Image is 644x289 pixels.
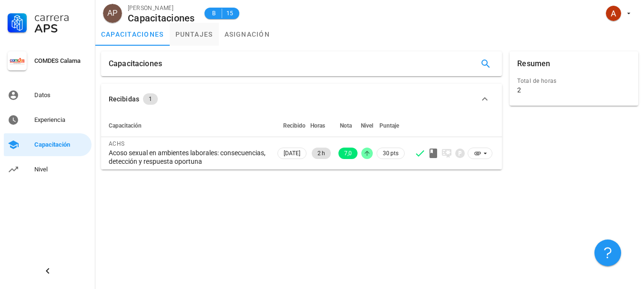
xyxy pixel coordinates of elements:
[128,13,195,23] div: Capacitaciones
[4,158,92,181] a: Nivel
[359,114,375,137] th: Nivel
[317,148,325,159] span: 2 h
[34,23,88,34] div: APS
[219,23,276,46] a: asignación
[226,9,234,18] span: 15
[361,122,373,129] span: Nivel
[34,116,88,124] div: Experiencia
[4,109,92,131] a: Experiencia
[109,51,162,76] div: Capacitaciones
[95,23,170,46] a: capacitaciones
[149,93,152,105] span: 1
[170,23,219,46] a: puntajes
[340,122,352,129] span: Nota
[109,149,268,166] div: Acoso sexual en ambientes laborales: consecuencias, detección y respuesta oportuna
[101,84,502,114] button: Recibidas 1
[606,6,621,21] div: avatar
[210,9,218,18] span: B
[34,91,88,99] div: Datos
[34,57,88,65] div: COMDES Calama
[333,114,359,137] th: Nota
[34,141,88,149] div: Capacitación
[4,133,92,156] a: Capacitación
[4,84,92,107] a: Datos
[276,114,308,137] th: Recibido
[103,4,122,23] div: avatar
[283,122,306,129] span: Recibido
[109,94,139,104] div: Recibidas
[344,148,352,159] span: 7,0
[101,114,276,137] th: Capacitación
[34,11,88,23] div: Carrera
[308,114,333,137] th: Horas
[517,76,631,86] div: Total de horas
[34,166,88,173] div: Nivel
[517,86,521,94] div: 2
[517,51,550,76] div: Resumen
[107,4,117,23] span: AP
[383,149,399,158] span: 30 pts
[310,122,325,129] span: Horas
[128,3,195,13] div: [PERSON_NAME]
[284,148,300,159] span: [DATE]
[109,122,142,129] span: Capacitación
[375,114,407,137] th: Puntaje
[379,122,399,129] span: Puntaje
[109,140,125,147] span: ACHS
